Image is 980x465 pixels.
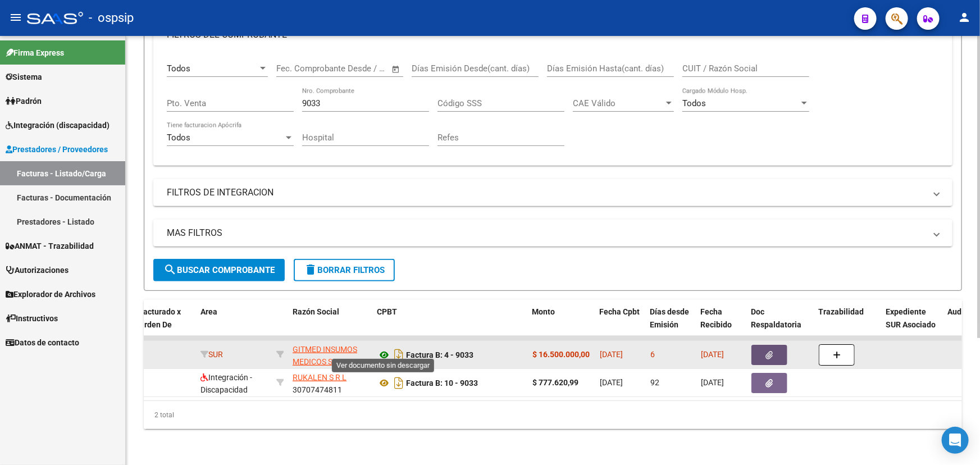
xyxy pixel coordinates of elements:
[701,350,724,359] span: [DATE]
[6,336,79,349] span: Datos de contacto
[323,63,377,74] input: End date
[600,350,623,359] span: [DATE]
[144,401,962,429] div: 2 total
[886,307,936,329] span: Expediente SUR Asociado
[9,11,22,24] mat-icon: menu
[6,71,42,83] span: Sistema
[696,300,747,349] datatable-header-cell: Fecha Recibido
[406,350,473,359] strong: Factura B: 4 - 9033
[595,300,646,349] datatable-header-cell: Fecha Cpbt
[650,307,690,329] span: Días desde Emisión
[650,350,655,359] span: 6
[163,263,177,276] mat-icon: search
[293,371,368,395] div: 30707474811
[293,307,339,316] span: Razón Social
[6,288,95,300] span: Explorador de Archivos
[701,307,732,329] span: Fecha Recibido
[390,63,403,76] button: Open calendar
[6,47,64,59] span: Firma Express
[167,186,926,199] mat-panel-title: FILTROS DE INTEGRACION
[646,300,696,349] datatable-header-cell: Días desde Emisión
[6,240,94,252] span: ANMAT - Trazabilidad
[167,133,190,143] span: Todos
[167,63,190,74] span: Todos
[153,53,952,166] div: FILTROS DEL COMPROBANTE
[163,265,275,275] span: Buscar Comprobante
[600,378,623,387] span: [DATE]
[134,300,196,349] datatable-header-cell: Facturado x Orden De
[819,307,864,316] span: Trazabilidad
[682,98,706,108] span: Todos
[276,63,313,74] input: Start date
[391,374,406,392] i: Descargar documento
[200,307,217,316] span: Area
[153,259,285,281] button: Buscar Comprobante
[532,307,555,316] span: Monto
[293,343,368,367] div: 30711950113
[293,373,347,382] span: RUKALEN S R L
[958,11,971,24] mat-icon: person
[747,300,814,349] datatable-header-cell: Doc Respaldatoria
[377,307,397,316] span: CPBT
[294,259,395,281] button: Borrar Filtros
[532,378,578,387] strong: $ 777.620,99
[6,143,108,156] span: Prestadores / Proveedores
[391,346,406,364] i: Descargar documento
[304,265,385,275] span: Borrar Filtros
[153,220,952,247] mat-expansion-panel-header: MAS FILTROS
[528,300,595,349] datatable-header-cell: Monto
[372,300,528,349] datatable-header-cell: CPBT
[532,350,590,359] strong: $ 16.500.000,00
[6,264,69,276] span: Autorizaciones
[406,379,478,388] strong: Factura B: 10 - 9033
[288,300,372,349] datatable-header-cell: Razón Social
[6,119,110,131] span: Integración (discapacidad)
[200,373,252,395] span: Integración - Discapacidad
[153,179,952,206] mat-expansion-panel-header: FILTROS DE INTEGRACION
[293,345,357,367] span: GITMED INSUMOS MEDICOS S.R.L
[196,300,272,349] datatable-header-cell: Area
[89,6,134,30] span: - ospsip
[701,378,724,387] span: [DATE]
[167,227,926,239] mat-panel-title: MAS FILTROS
[814,300,882,349] datatable-header-cell: Trazabilidad
[882,300,943,349] datatable-header-cell: Expediente SUR Asociado
[304,263,317,276] mat-icon: delete
[6,312,58,325] span: Instructivos
[139,307,181,329] span: Facturado x Orden De
[200,350,223,359] span: SUR
[573,98,664,108] span: CAE Válido
[600,307,640,316] span: Fecha Cpbt
[6,95,42,107] span: Padrón
[942,427,969,454] div: Open Intercom Messenger
[751,307,802,329] span: Doc Respaldatoria
[650,378,659,387] span: 92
